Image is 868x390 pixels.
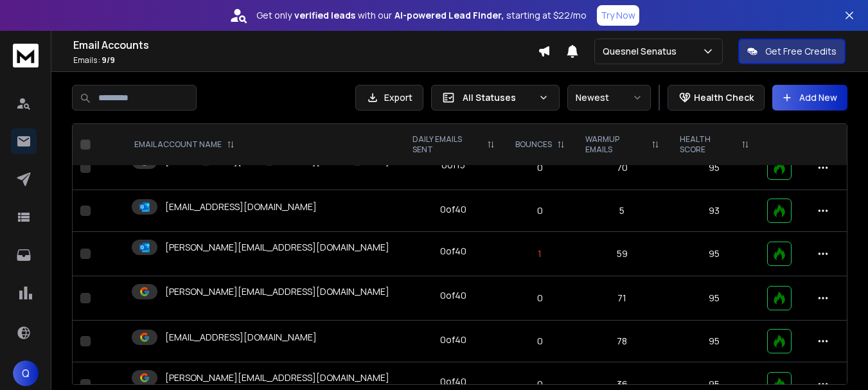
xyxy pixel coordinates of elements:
h1: Email Accounts [73,37,538,53]
p: 1 [513,247,567,260]
button: Q [13,360,39,386]
div: EMAIL ACCOUNT NAME [134,139,235,150]
p: Emails : [73,55,538,66]
td: 78 [575,321,669,362]
button: Add New [772,85,847,111]
p: 0 [513,161,567,174]
button: Health Check [668,85,765,111]
p: 0 [513,292,567,305]
p: BOUNCES [515,139,552,150]
p: 0 [513,204,567,217]
p: WARMUP EMAILS [585,134,646,155]
strong: verified leads [294,9,355,22]
div: 0 of 40 [440,375,466,388]
button: Newest [567,85,651,111]
td: 5 [575,190,669,232]
p: HEALTH SCORE [680,134,736,155]
td: 93 [669,190,759,232]
td: 95 [669,146,759,190]
td: 70 [575,146,669,190]
p: [PERSON_NAME][EMAIL_ADDRESS][DOMAIN_NAME] [165,371,389,384]
p: Quesnel Senatus [603,45,682,58]
p: 0 [513,335,567,348]
p: [EMAIL_ADDRESS][DOMAIN_NAME] [165,331,317,344]
div: 0 of 40 [440,289,466,302]
button: Get Free Credits [738,39,846,64]
div: 0 of 40 [440,333,466,346]
td: 95 [669,232,759,276]
span: 9 / 9 [102,55,115,66]
p: DAILY EMAILS SENT [412,134,482,155]
p: All Statuses [463,91,533,104]
div: 0 of 40 [440,203,466,216]
img: logo [13,44,39,67]
td: 95 [669,276,759,321]
button: Try Now [597,5,639,26]
p: [PERSON_NAME][EMAIL_ADDRESS][DOMAIN_NAME] [165,285,389,298]
button: Export [355,85,423,111]
p: Get only with our starting at $22/mo [256,9,587,22]
td: 71 [575,276,669,321]
td: 59 [575,232,669,276]
strong: AI-powered Lead Finder, [394,9,504,22]
div: 0 of 40 [440,245,466,258]
p: [PERSON_NAME][EMAIL_ADDRESS][DOMAIN_NAME] [165,241,389,254]
p: [EMAIL_ADDRESS][DOMAIN_NAME] [165,200,317,213]
p: Try Now [601,9,635,22]
p: Health Check [694,91,754,104]
td: 95 [669,321,759,362]
p: Get Free Credits [765,45,837,58]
